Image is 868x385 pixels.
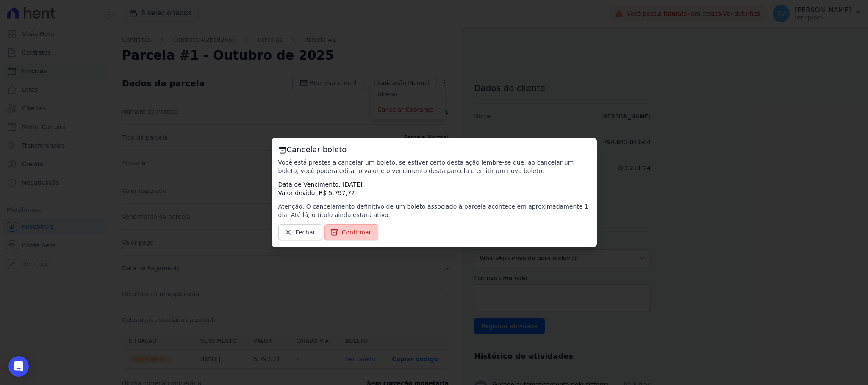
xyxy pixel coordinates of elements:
[278,158,590,175] p: Você está prestes a cancelar um boleto, se estiver certo desta ação lembre-se que, ao cancelar um...
[278,202,590,219] p: Atenção: O cancelamento definitivo de um boleto associado à parcela acontece em aproximadamente 1...
[278,145,590,155] h3: Cancelar boleto
[342,228,372,236] span: Confirmar
[278,180,590,197] p: Data de Vencimento: [DATE] Valor devido: R$ 5.797,72
[324,224,379,240] a: Confirmar
[8,356,29,377] div: Open Intercom Messenger
[278,224,323,240] a: Fechar
[296,228,316,236] span: Fechar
